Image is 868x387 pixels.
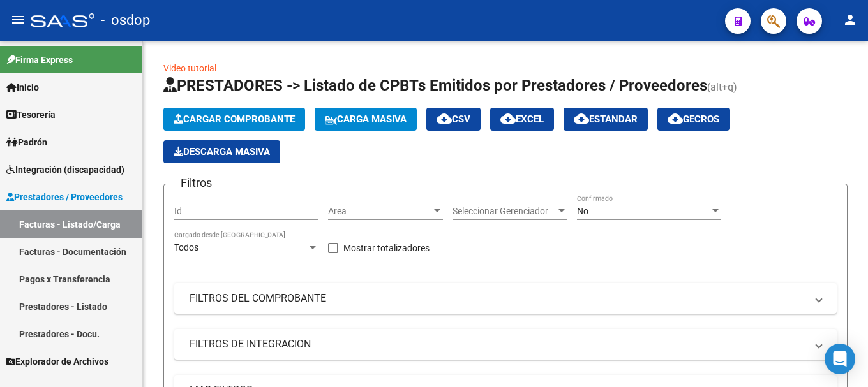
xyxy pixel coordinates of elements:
[163,140,280,163] button: Descarga Masiva
[577,206,588,216] span: No
[163,140,280,163] app-download-masive: Descarga masiva de comprobantes (adjuntos)
[6,163,124,177] span: Integración (discapacidad)
[190,291,806,305] mat-panel-title: FILTROS DEL COMPROBANTE
[657,108,730,131] button: Gecros
[10,12,26,27] mat-icon: menu
[174,329,837,360] mat-expansion-panel-header: FILTROS DE INTEGRACION
[328,206,431,217] span: Area
[163,63,216,73] a: Video tutorial
[315,108,417,131] button: Carga Masiva
[6,80,39,94] span: Inicio
[668,113,719,125] span: Gecros
[174,242,198,252] span: Todos
[6,108,56,122] span: Tesorería
[453,206,556,217] span: Seleccionar Gerenciador
[842,12,858,27] mat-icon: person
[163,108,305,131] button: Cargar Comprobante
[500,111,516,126] mat-icon: cloud_download
[564,108,648,131] button: Estandar
[707,81,737,93] span: (alt+q)
[426,108,481,131] button: CSV
[6,354,108,369] span: Explorador de Archivos
[174,174,218,192] h3: Filtros
[437,111,452,126] mat-icon: cloud_download
[574,113,638,125] span: Estandar
[500,113,544,125] span: EXCEL
[668,111,683,126] mat-icon: cloud_download
[490,108,554,131] button: EXCEL
[174,283,837,314] mat-expansion-panel-header: FILTROS DEL COMPROBANTE
[574,111,589,126] mat-icon: cloud_download
[190,337,806,351] mat-panel-title: FILTROS DE INTEGRACION
[174,146,270,157] span: Descarga Masiva
[101,6,150,34] span: - osdop
[325,113,407,125] span: Carga Masiva
[6,135,47,149] span: Padrón
[343,240,430,256] span: Mostrar totalizadores
[6,190,123,204] span: Prestadores / Proveedores
[163,77,707,94] span: PRESTADORES -> Listado de CPBTs Emitidos por Prestadores / Proveedores
[825,344,855,374] div: Open Intercom Messenger
[437,113,470,125] span: CSV
[174,113,295,125] span: Cargar Comprobante
[6,53,73,67] span: Firma Express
